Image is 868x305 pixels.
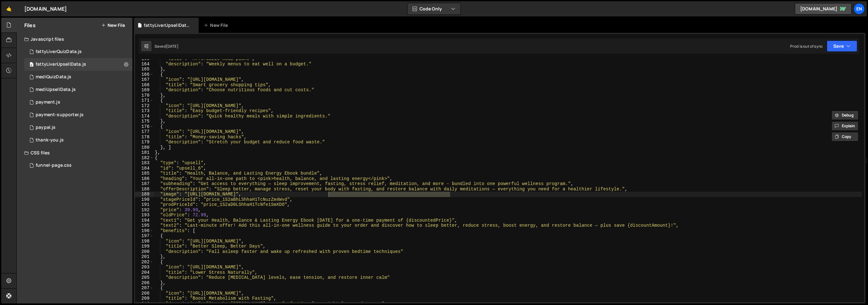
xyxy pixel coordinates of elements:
[135,285,154,291] div: 207
[135,275,154,280] div: 205
[135,108,154,114] div: 173
[135,155,154,161] div: 182
[135,181,154,187] div: 187
[135,72,154,77] div: 166
[135,93,154,98] div: 170
[790,44,823,49] div: Prod is out of sync
[135,223,154,228] div: 195
[135,160,154,166] div: 183
[24,134,132,147] div: 16956/46524.js
[135,176,154,182] div: 186
[36,99,60,105] div: payment.js
[135,233,154,239] div: 197
[135,145,154,150] div: 180
[166,44,179,49] div: [DATE]
[135,249,154,254] div: 200
[24,109,132,121] div: 16956/46552.js
[135,135,154,140] div: 178
[135,212,154,218] div: 193
[135,265,154,270] div: 203
[135,82,154,88] div: 168
[36,163,72,168] div: funnel-page.css
[827,40,857,52] button: Save
[135,270,154,275] div: 204
[101,23,125,28] button: New File
[36,62,86,67] div: fattyLiverUpsellData.js
[135,192,154,197] div: 189
[831,132,859,141] button: Copy
[135,197,154,202] div: 190
[24,58,132,71] div: 16956/46565.js
[135,150,154,155] div: 181
[135,207,154,213] div: 192
[24,45,132,58] div: 16956/46566.js
[135,260,154,265] div: 202
[135,67,154,72] div: 165
[24,83,132,96] div: 16956/46701.js
[135,218,154,223] div: 194
[144,22,191,28] div: fattyLiverUpsellData.js
[135,296,154,301] div: 209
[408,3,460,15] button: Code Only
[135,62,154,67] div: 164
[135,103,154,109] div: 172
[17,147,132,159] div: CSS files
[135,291,154,296] div: 208
[204,22,230,28] div: New File
[135,244,154,249] div: 199
[135,129,154,135] div: 177
[30,63,33,68] span: 0
[17,33,132,45] div: Javascript files
[135,124,154,129] div: 176
[36,49,82,55] div: fattyLiverQuizData.js
[795,3,852,15] a: [DOMAIN_NAME]
[155,44,179,49] div: Saved
[135,228,154,234] div: 196
[135,114,154,119] div: 174
[135,171,154,176] div: 185
[135,87,154,93] div: 169
[135,140,154,145] div: 179
[24,121,132,134] div: 16956/46550.js
[1,1,17,16] a: 🤙
[135,202,154,207] div: 191
[135,239,154,244] div: 198
[36,125,56,130] div: paypal.js
[831,111,859,120] button: Debug
[24,5,67,13] div: [DOMAIN_NAME]
[24,71,132,83] div: 16956/46700.js
[24,159,132,172] div: 16956/47008.css
[853,3,865,15] a: En
[24,96,132,109] div: 16956/46551.js
[135,166,154,171] div: 184
[36,112,84,118] div: payment-supporter.js
[36,74,71,80] div: mediQuizData.js
[36,137,64,143] div: thank-you.js
[24,22,36,29] h2: Files
[135,280,154,286] div: 206
[135,119,154,124] div: 175
[135,77,154,82] div: 167
[135,254,154,260] div: 201
[135,98,154,103] div: 171
[36,87,76,93] div: mediUpsellData.js
[831,121,859,131] button: Explain
[135,187,154,192] div: 188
